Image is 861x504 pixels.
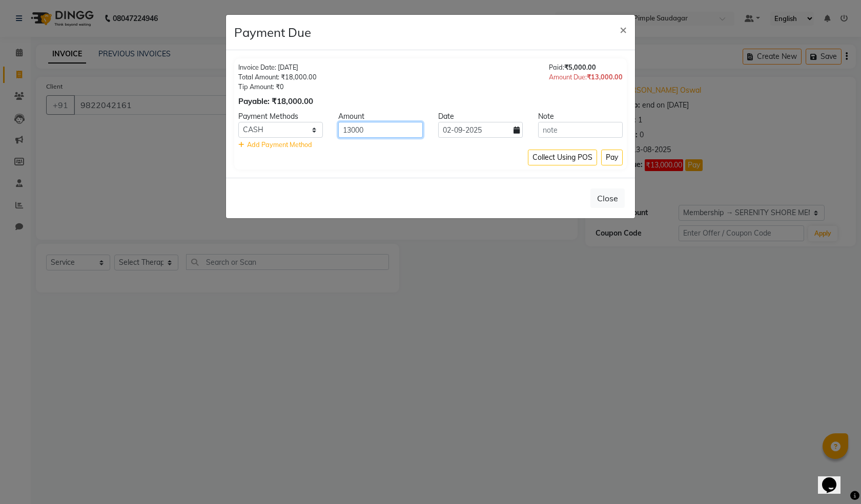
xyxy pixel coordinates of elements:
[587,73,623,81] span: ₹13,000.00
[238,62,317,72] div: Invoice Date: [DATE]
[528,150,597,165] button: Collect Using POS
[601,150,623,165] button: Pay
[238,72,317,82] div: Total Amount: ₹18,000.00
[331,111,430,122] div: Amount
[530,111,630,122] div: Note
[247,140,312,149] span: Add Payment Method
[549,62,623,72] div: Paid:
[234,23,311,41] h4: Payment Due
[231,111,331,122] div: Payment Methods
[620,22,627,37] span: ×
[238,82,317,92] div: Tip Amount: ₹0
[238,96,317,108] div: Payable: ₹18,000.00
[590,188,625,208] button: Close
[549,72,623,82] div: Amount Due:
[564,63,596,71] span: ₹5,000.00
[818,463,851,494] iframe: chat widget
[438,122,523,138] input: yyyy-mm-dd
[430,111,530,122] div: Date
[338,122,423,138] input: Amount
[611,15,635,44] button: Close
[538,122,623,138] input: note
